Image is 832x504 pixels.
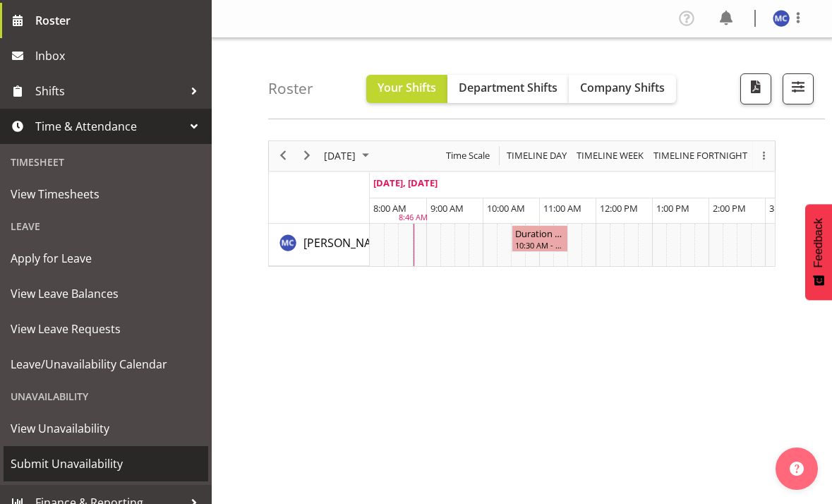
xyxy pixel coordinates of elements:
[303,234,391,251] a: [PERSON_NAME]
[4,276,208,311] a: View Leave Balances
[295,141,319,171] div: next period
[35,116,183,137] span: Time & Attendance
[740,73,771,104] button: Download a PDF of the roster for the current day
[11,248,201,269] span: Apply for Leave
[600,202,638,215] span: 12:00 PM
[812,218,825,268] span: Feedback
[4,212,208,241] div: Leave
[651,147,750,164] button: Fortnight
[575,147,645,164] span: Timeline Week
[35,45,205,66] span: Inbox
[713,202,746,215] span: 2:00 PM
[319,141,378,171] div: September 19, 2025
[322,147,375,164] button: September 2025
[298,147,317,164] button: Next
[783,73,814,104] button: Filter Shifts
[769,202,802,215] span: 3:00 PM
[399,212,428,224] div: 8:46 AM
[4,148,208,176] div: Timesheet
[4,311,208,347] a: View Leave Requests
[4,176,208,212] a: View Timesheets
[269,224,370,266] td: Aurora Catu resource
[274,147,293,164] button: Previous
[322,147,357,164] span: [DATE]
[4,411,208,446] a: View Unavailability
[487,202,525,215] span: 10:00 AM
[11,318,201,340] span: View Leave Requests
[373,202,406,215] span: 8:00 AM
[35,80,183,102] span: Shifts
[790,462,804,476] img: help-xxl-2.png
[515,239,565,251] div: 10:30 AM - 11:30 AM
[447,75,569,103] button: Department Shifts
[4,347,208,382] a: Leave/Unavailability Calendar
[11,354,201,375] span: Leave/Unavailability Calendar
[4,241,208,276] a: Apply for Leave
[366,75,447,103] button: Your Shifts
[505,147,569,164] button: Timeline Day
[752,141,775,171] div: overflow
[4,446,208,481] a: Submit Unavailability
[268,140,776,267] div: Timeline Day of September 19, 2025
[773,10,790,27] img: maria-catu11656.jpg
[652,147,749,164] span: Timeline Fortnight
[378,80,436,95] span: Your Shifts
[4,382,208,411] div: Unavailability
[11,453,201,474] span: Submit Unavailability
[445,147,491,164] span: Time Scale
[373,176,438,189] span: [DATE], [DATE]
[515,226,565,240] div: Duration 1 hours - [PERSON_NAME]
[430,202,464,215] span: 9:00 AM
[459,80,557,95] span: Department Shifts
[543,202,581,215] span: 11:00 AM
[505,147,568,164] span: Timeline Day
[580,80,665,95] span: Company Shifts
[574,147,646,164] button: Timeline Week
[268,80,313,97] h4: Roster
[35,10,205,31] span: Roster
[303,235,391,251] span: [PERSON_NAME]
[444,147,493,164] button: Time Scale
[11,184,201,205] span: View Timesheets
[11,418,201,439] span: View Unavailability
[569,75,676,103] button: Company Shifts
[271,141,295,171] div: previous period
[512,225,568,252] div: Aurora Catu"s event - Duration 1 hours - Aurora Catu Begin From Friday, September 19, 2025 at 10:...
[656,202,689,215] span: 1:00 PM
[11,283,201,304] span: View Leave Balances
[805,204,832,300] button: Feedback - Show survey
